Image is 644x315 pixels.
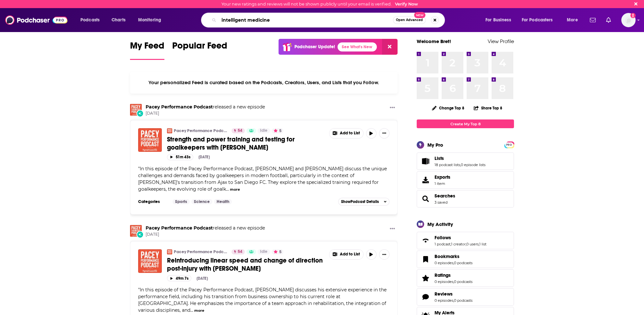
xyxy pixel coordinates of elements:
span: 54 [238,249,242,255]
span: Lists [435,155,444,161]
a: Sports [173,199,190,204]
img: User Profile [621,13,636,27]
span: Idle [260,249,268,255]
button: Open AdvancedNew [393,16,426,24]
a: Strength and power training and testing for goalkeepers with [PERSON_NAME] [167,135,325,152]
img: Strength and power training and testing for goalkeepers with Yoeri Pegel [138,128,162,152]
a: Welcome Bret! [417,38,451,44]
button: Show More Button [387,225,398,233]
span: Reintroducing linear speed and change of direction post-injury with [PERSON_NAME] [167,256,323,273]
input: Search podcasts, credits, & more... [219,15,393,25]
span: [DATE] [146,232,265,237]
span: ... [190,307,193,313]
span: Bookmarks [435,253,459,259]
span: Open Advanced [396,18,423,22]
span: Follows [417,232,514,249]
span: My Feed [130,40,164,55]
span: ... [226,186,229,192]
a: 18 podcast lists [435,163,460,167]
button: Show More Button [379,128,389,139]
span: For Podcasters [522,16,553,25]
div: My Pro [427,142,443,148]
button: ShowPodcast Details [338,198,389,206]
a: Pacey Performance Podcast [174,128,227,133]
a: Follows [435,235,486,241]
span: Strength and power training and testing for goalkeepers with [PERSON_NAME] [167,135,295,152]
span: Reviews [417,288,514,306]
span: Searches [417,190,514,208]
button: Change Top 8 [428,104,468,112]
a: Lists [419,157,432,166]
a: Pacey Performance Podcast [174,249,227,254]
a: Show notifications dropdown [603,15,614,26]
span: Exports [435,174,450,180]
button: more [230,187,240,192]
a: 1 list [479,242,486,246]
span: Ratings [417,269,514,287]
a: Create My Top 8 [417,119,514,128]
div: Your personalized Feed is curated based on the Podcasts, Creators, Users, and Lists that you Follow. [130,72,398,94]
a: 0 podcasts [454,298,472,303]
a: Idle [257,249,270,254]
span: Show Podcast Details [341,199,379,204]
a: 0 episodes [435,279,453,284]
span: Bookmarks [417,251,514,268]
span: 1 item [435,181,450,186]
button: more [194,308,204,313]
span: " [138,287,387,313]
button: open menu [134,15,170,25]
span: In this episode of the Pacey Performance Podcast, [PERSON_NAME] discusses his extensive experienc... [138,287,387,313]
a: Ratings [435,272,472,278]
a: Science [191,199,212,204]
a: 0 episodes [435,298,453,303]
span: Add to List [340,131,360,136]
button: 5 [272,128,283,133]
a: 0 episode lists [461,163,485,167]
a: 0 users [466,242,479,246]
a: PRO [505,142,513,147]
a: Reviews [419,292,432,301]
img: Podchaser - Follow, Share and Rate Podcasts [5,14,67,26]
button: open menu [481,15,519,25]
span: Follows [435,235,451,241]
h3: released a new episode [146,225,265,231]
a: 1 podcast [435,242,450,246]
button: open menu [518,15,562,25]
span: , [479,242,479,246]
svg: Email not verified [630,13,636,18]
a: Reintroducing linear speed and change of direction post-injury with [PERSON_NAME] [167,256,325,273]
span: More [567,16,578,25]
div: [DATE] [197,276,208,281]
span: Exports [419,175,432,185]
button: 5 [272,249,283,254]
a: Popular Feed [172,40,227,60]
span: , [460,163,461,167]
a: Pacey Performance Podcast [130,225,142,237]
button: 49m 7s [167,275,191,281]
span: Charts [112,16,125,25]
a: 1 creator [451,242,466,246]
span: Ratings [435,272,451,278]
a: 0 podcasts [454,261,472,265]
button: open menu [76,15,108,25]
button: Show More Button [379,249,389,260]
div: [DATE] [198,155,210,159]
a: Searches [435,193,455,199]
span: , [453,298,454,303]
a: Charts [107,15,129,25]
a: 0 podcasts [454,279,472,284]
img: Pacey Performance Podcast [167,128,172,133]
a: Idle [257,128,270,133]
button: Show More Button [329,129,363,138]
img: Pacey Performance Podcast [130,104,142,116]
div: Search podcasts, credits, & more... [207,13,451,28]
button: Show More Button [387,104,398,112]
a: My Feed [130,40,164,60]
span: New [414,12,426,18]
h3: released a new episode [146,104,265,110]
a: Show notifications dropdown [587,15,598,26]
